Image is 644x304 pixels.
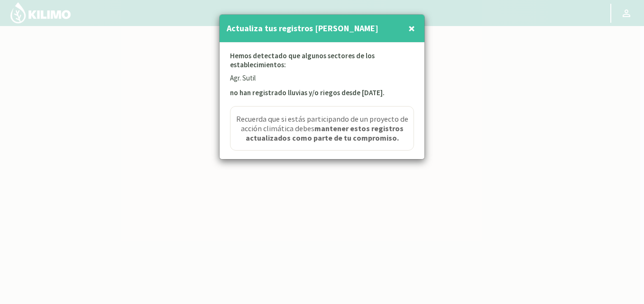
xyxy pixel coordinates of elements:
h4: Actualiza tus registros [PERSON_NAME] [227,22,378,35]
strong: mantener estos registros actualizados como parte de tu compromiso. [246,124,404,143]
span: Recuerda que si estás participando de un proyecto de acción climática debes [233,114,411,143]
span: × [408,20,415,36]
button: Close [406,19,417,38]
p: Agr. Sutil [230,73,414,84]
p: Hemos detectado que algunos sectores de los establecimientos: [230,51,414,73]
p: no han registrado lluvias y/o riegos desde [DATE]. [230,88,414,98]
